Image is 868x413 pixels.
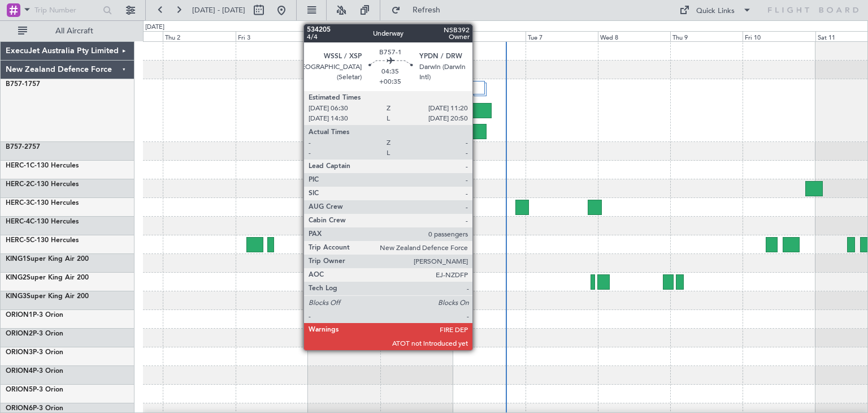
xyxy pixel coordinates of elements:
[6,349,33,356] span: ORION3
[6,144,40,150] a: B757-2757
[453,31,525,41] div: Mon 6
[743,31,815,41] div: Fri 10
[163,31,235,41] div: Thu 2
[6,256,27,263] span: KING1
[6,218,30,225] span: HERC-4
[29,27,119,35] span: All Aircraft
[6,386,63,393] a: ORION5P-3 Orion
[674,1,757,19] button: Quick Links
[12,22,123,40] button: All Aircraft
[6,274,89,281] a: KING2Super King Air 200
[6,330,33,337] span: ORION2
[403,6,450,14] span: Refresh
[6,368,33,375] span: ORION4
[192,5,245,15] span: [DATE] - [DATE]
[6,293,27,300] span: KING3
[6,274,27,281] span: KING2
[6,349,63,356] a: ORION3P-3 Orion
[236,31,308,41] div: Fri 3
[6,256,89,263] a: KING1Super King Air 200
[6,293,89,300] a: KING3Super King Air 200
[598,31,670,41] div: Wed 8
[6,312,63,319] a: ORION1P-3 Orion
[6,144,28,150] span: B757-2
[386,1,454,19] button: Refresh
[526,31,598,41] div: Tue 7
[6,330,63,337] a: ORION2P-3 Orion
[6,200,79,206] a: HERC-3C-130 Hercules
[6,181,79,188] a: HERC-2C-130 Hercules
[6,162,30,169] span: HERC-1
[308,31,380,41] div: Sat 4
[6,368,63,375] a: ORION4P-3 Orion
[670,31,743,41] div: Thu 9
[145,23,164,32] div: [DATE]
[34,2,99,19] input: Trip Number
[6,218,79,225] a: HERC-4C-130 Hercules
[380,31,453,41] div: Sun 5
[6,81,40,88] a: B757-1757
[6,386,33,393] span: ORION5
[6,237,79,244] a: HERC-5C-130 Hercules
[6,81,28,88] span: B757-1
[6,200,30,206] span: HERC-3
[6,405,63,412] a: ORION6P-3 Orion
[6,162,79,169] a: HERC-1C-130 Hercules
[6,181,30,188] span: HERC-2
[6,312,33,319] span: ORION1
[696,6,735,17] div: Quick Links
[6,237,30,244] span: HERC-5
[6,405,33,412] span: ORION6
